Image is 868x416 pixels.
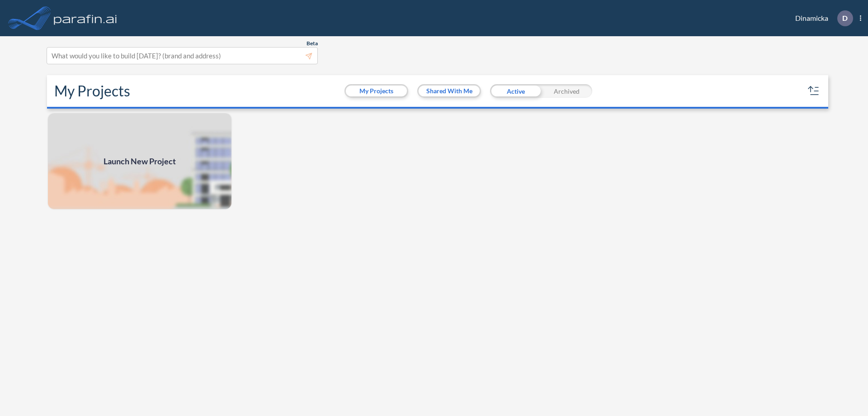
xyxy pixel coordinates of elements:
[782,10,861,26] div: Dinamicka
[807,84,821,98] button: sort
[842,14,848,22] p: D
[419,86,480,96] button: Shared With Me
[47,112,232,210] img: add
[541,84,592,98] div: Archived
[54,82,130,100] h2: My Projects
[490,84,541,98] div: Active
[104,155,176,167] span: Launch New Project
[346,86,407,96] button: My Projects
[307,40,318,47] span: Beta
[47,112,232,210] a: Launch New Project
[52,9,119,27] img: logo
